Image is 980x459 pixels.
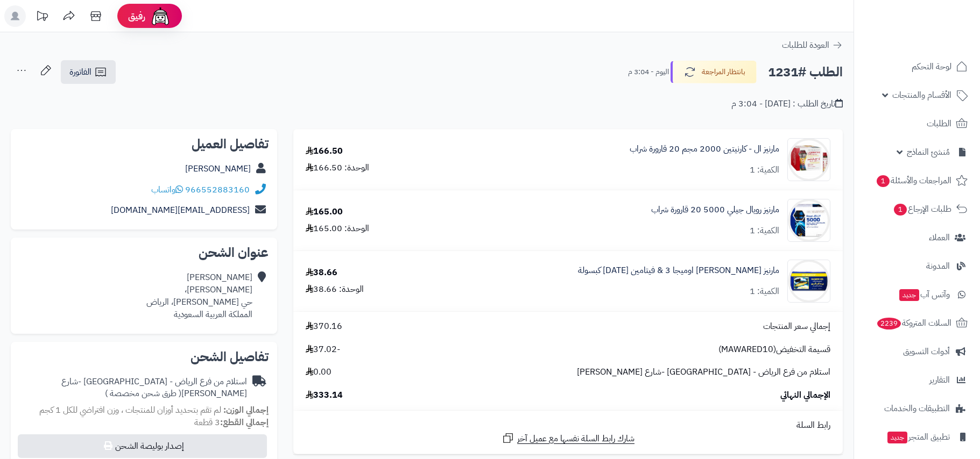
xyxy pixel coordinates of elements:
div: [PERSON_NAME] [PERSON_NAME]، حي [PERSON_NAME]، الرياض المملكة العربية السعودية [146,271,252,320]
span: الإجمالي النهائي [780,389,830,401]
span: شارك رابط السلة نفسها مع عميل آخر [517,433,634,445]
span: 1 [876,175,890,188]
span: المراجعات والأسئلة [876,173,951,188]
span: الأقسام والمنتجات [892,88,951,103]
small: 3 قطعة [194,416,269,429]
a: التطبيقات والخدمات [861,396,974,421]
a: واتساب [151,183,183,196]
h2: تفاصيل الشحن [19,350,269,363]
a: العودة للطلبات [782,39,843,52]
img: 15306d8a5da6e05d6192154100445eed87b9a-90x90.jpg [788,138,830,181]
div: 38.66 [306,267,337,279]
a: الفاتورة [61,60,116,84]
div: الكمية: 1 [750,164,779,176]
span: مُنشئ النماذج [907,145,950,160]
div: الوحدة: 165.00 [306,223,369,235]
div: الوحدة: 38.66 [306,283,364,296]
img: 168644d70bbd3a2bded94ddf63d082f02bebe-90x90.jpg [788,260,830,303]
a: طلبات الإرجاع1 [861,196,974,222]
a: التقارير [861,367,974,393]
span: لوحة التحكم [912,59,951,74]
h2: عنوان الشحن [19,246,269,259]
span: التطبيقات والخدمات [884,401,950,416]
h2: الطلب #1231 [768,61,843,83]
a: السلات المتروكة2239 [861,310,974,336]
span: 370.16 [306,320,342,333]
a: [EMAIL_ADDRESS][DOMAIN_NAME] [111,204,250,217]
a: المراجعات والأسئلة1 [861,168,974,193]
strong: إجمالي الوزن: [223,404,269,417]
a: الطلبات [861,111,974,137]
span: أدوات التسويق [903,344,950,359]
a: [PERSON_NAME] [185,162,251,175]
span: 333.14 [306,389,343,401]
div: تاريخ الطلب : [DATE] - 3:04 م [731,98,843,110]
a: مارنيز [PERSON_NAME] اوميجا 3 & فيتامين [DATE] كبسولة [578,264,779,277]
a: تحديثات المنصة [29,5,55,30]
span: طلبات الإرجاع [893,202,951,217]
div: رابط السلة [298,419,838,432]
a: تطبيق المتجرجديد [861,424,974,450]
span: ( طرق شحن مخصصة ) [105,387,181,400]
div: استلام من فرع الرياض - [GEOGRAPHIC_DATA] -شارع [PERSON_NAME] [19,376,247,400]
a: شارك رابط السلة نفسها مع عميل آخر [502,432,634,445]
span: جديد [887,432,907,443]
a: لوحة التحكم [861,54,974,80]
a: وآتس آبجديد [861,282,974,307]
a: أدوات التسويق [861,339,974,364]
div: الكمية: 1 [750,285,779,298]
span: وآتس آب [898,287,950,302]
span: المدونة [926,259,950,274]
a: المدونة [861,253,974,279]
span: العملاء [929,230,950,245]
span: 2239 [876,317,902,330]
div: الوحدة: 166.50 [306,162,369,174]
div: 165.00 [306,206,343,218]
span: لم تقم بتحديد أوزان للمنتجات ، وزن افتراضي للكل 1 كجم [39,404,221,417]
div: الكمية: 1 [750,225,779,237]
span: إجمالي سعر المنتجات [763,320,830,333]
button: إصدار بوليصة الشحن [18,434,267,458]
img: 15321b6608130a776a58579e779b7d6caeb16-90x90.jpg [788,199,830,242]
span: تطبيق المتجر [886,429,950,444]
a: مارنيز ال - كارنيتين 2000 مجم 20 قارورة شراب [630,143,779,155]
span: العودة للطلبات [782,39,829,52]
span: الطلبات [927,116,951,131]
a: العملاء [861,225,974,250]
small: اليوم - 3:04 م [628,67,669,77]
strong: إجمالي القطع: [220,416,269,429]
h2: تفاصيل العميل [19,138,269,150]
span: جديد [899,289,919,301]
span: رفيق [128,10,145,23]
span: استلام من فرع الرياض - [GEOGRAPHIC_DATA] -شارع [PERSON_NAME] [577,366,830,378]
span: -37.02 [306,343,340,356]
button: بانتظار المراجعة [671,61,757,83]
a: مارنيز رويال جيلي 5000 20 قارورة شراب [651,204,779,216]
span: 0.00 [306,366,332,378]
span: قسيمة التخفيض(MAWARED10) [718,343,830,356]
span: الفاتورة [69,66,91,78]
img: logo-2.png [907,10,970,32]
a: 966552883160 [185,183,250,196]
span: 1 [893,203,907,216]
img: ai-face.png [150,5,171,27]
div: 166.50 [306,145,343,157]
span: السلات المتروكة [876,315,951,331]
span: التقارير [929,372,950,388]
